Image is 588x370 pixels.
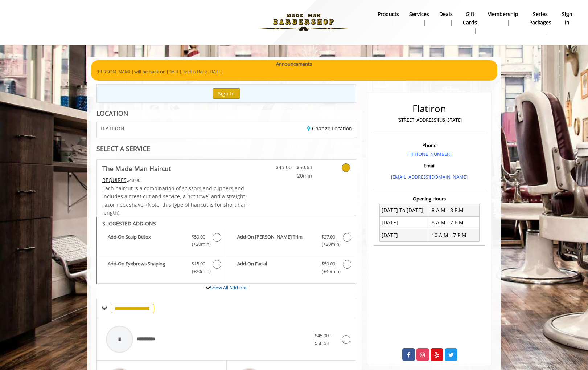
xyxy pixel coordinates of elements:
a: sign insign in [557,9,577,28]
button: Sign In [213,88,240,99]
span: (+20min ) [188,268,209,275]
td: 8 A.M - 7 P.M [429,216,480,229]
span: $50.00 [192,233,205,241]
span: (+40min ) [317,268,339,275]
a: Gift cardsgift cards [458,9,482,36]
b: Add-On Eyebrows Shaping [108,260,184,275]
a: Series packagesSeries packages [523,9,557,36]
a: Show All Add-ons [210,284,247,291]
b: gift cards [463,10,477,27]
h3: Phone [375,143,483,148]
b: Deals [439,10,453,18]
h2: Flatiron [375,103,483,114]
div: The Made Man Haircut Add-onS [96,217,357,284]
span: FLATIRON [100,126,124,131]
b: Services [409,10,429,18]
a: ServicesServices [404,9,434,28]
a: DealsDeals [434,9,458,28]
b: Add-On [PERSON_NAME] Trim [237,233,314,248]
label: Add-On Facial [230,260,352,277]
span: (+20min ) [188,240,209,248]
b: sign in [562,10,572,27]
td: [DATE] To [DATE] [379,204,429,216]
img: Made Man Barbershop logo [254,3,353,42]
b: LOCATION [96,109,128,118]
h3: Email [375,163,483,168]
b: Series packages [529,10,552,27]
div: SELECT A SERVICE [96,145,357,152]
span: Each haircut is a combination of scissors and clippers and includes a great cut and service, a ho... [102,185,247,216]
a: + [PHONE_NUMBER]. [407,151,452,157]
span: (+20min ) [317,240,339,248]
span: $45.00 - $50.63 [270,163,312,171]
b: The Made Man Haircut [102,163,171,174]
td: 8 A.M - 8 P.M [429,204,480,216]
td: [DATE] [379,216,429,229]
span: $27.00 [321,233,335,241]
a: Productsproducts [373,9,404,28]
b: Add-On Facial [237,260,314,275]
b: Membership [487,10,518,18]
p: [STREET_ADDRESS][US_STATE] [375,116,483,124]
label: Add-On Eyebrows Shaping [100,260,222,277]
td: 10 A.M - 7 P.M [429,229,480,241]
span: $50.00 [321,260,335,268]
a: Change Location [307,125,352,132]
b: products [378,10,399,18]
label: Add-On Scalp Detox [100,233,222,250]
a: [EMAIL_ADDRESS][DOMAIN_NAME] [391,174,468,180]
b: Add-On Scalp Detox [108,233,184,248]
h3: Opening Hours [374,196,485,201]
div: $48.00 [102,176,248,184]
label: Add-On Beard Trim [230,233,352,250]
b: Announcements [276,60,312,68]
span: This service needs some Advance to be paid before we block your appointment [102,176,127,183]
a: MembershipMembership [482,9,523,28]
span: $45.00 - $50.63 [315,332,331,346]
span: $15.00 [192,260,205,268]
span: 20min [270,172,312,180]
p: [PERSON_NAME] will be back on [DATE]. Sod is Back [DATE]. [96,68,492,76]
td: [DATE] [379,229,429,241]
b: SUGGESTED ADD-ONS [102,220,156,227]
